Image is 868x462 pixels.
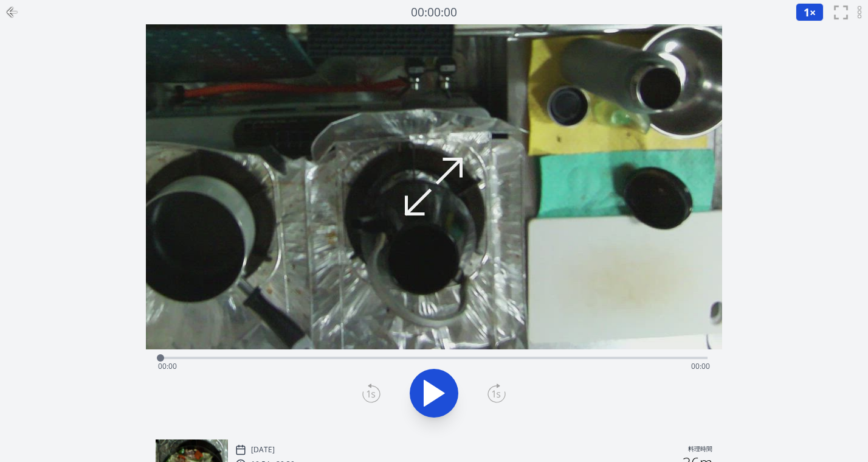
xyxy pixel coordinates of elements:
[411,4,457,21] a: 00:00:00
[691,361,710,371] span: 00:00
[796,3,824,21] button: 1×
[804,5,810,19] span: 1
[688,444,712,455] p: 料理時間
[251,445,275,455] p: [DATE]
